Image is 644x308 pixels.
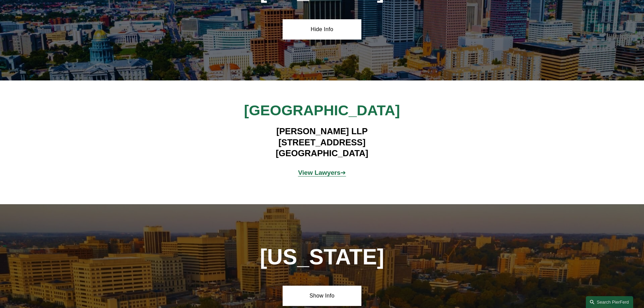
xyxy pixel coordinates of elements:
a: Show Info [283,286,361,306]
span: ➔ [298,169,346,176]
h1: [US_STATE] [223,245,421,269]
a: Hide Info [283,19,361,40]
strong: View Lawyers [298,169,341,176]
span: [GEOGRAPHIC_DATA] [244,102,400,118]
a: Search this site [586,296,633,308]
a: View Lawyers➔ [298,169,346,176]
h4: [PERSON_NAME] LLP [STREET_ADDRESS] [GEOGRAPHIC_DATA] [223,126,421,159]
